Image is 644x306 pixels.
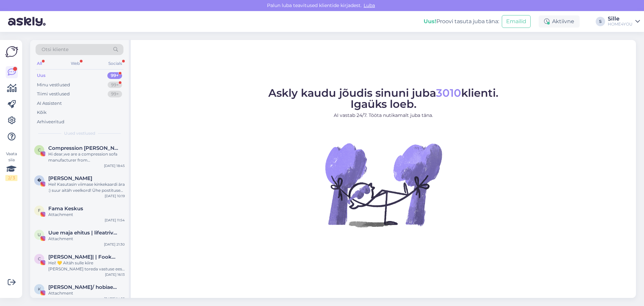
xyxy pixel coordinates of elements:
[608,21,633,27] div: HOME4YOU
[108,82,122,88] div: 99+
[424,17,499,26] div: Proovi tasuta juba täna:
[48,151,125,163] div: Hi dear,we are a compression sofa manufacturer from [GEOGRAPHIC_DATA]After browsing your product,...
[104,163,125,168] div: [DATE] 18:45
[268,86,498,111] span: Askly kaudu jõudis sinuni juba klienti. Igaüks loeb.
[48,236,125,242] div: Attachment
[48,175,92,181] span: 𝐂𝐀𝐑𝐎𝐋𝐘𝐍 𝐏𝐀𝐉𝐔𝐋𝐀
[38,208,41,213] span: F
[37,119,64,125] div: Arhiveeritud
[48,206,83,212] span: Fama Keskus
[48,230,118,236] span: Uue maja ehitus | lifeatriverside
[107,72,122,79] div: 99+
[48,284,118,290] span: Kairet Pintman/ hobiaednik🌺
[104,296,125,301] div: [DATE] 14:55
[5,45,18,58] img: Askly Logo
[37,100,62,107] div: AI Assistent
[37,91,70,97] div: Tiimi vestlused
[539,15,580,28] div: Aktiivne
[38,256,41,261] span: C
[37,178,41,183] span: �
[64,130,95,136] span: Uued vestlused
[48,181,125,193] div: Hei! Kasutasin viimase kinkekaardi ära :) suur aitäh veelkord! Ühe postituse teen veel sellele li...
[323,124,444,245] img: No Chat active
[37,82,70,88] div: Minu vestlused
[48,290,125,296] div: Attachment
[36,59,43,68] div: All
[105,272,125,277] div: [DATE] 16:13
[38,147,41,152] span: C
[608,16,633,21] div: Sille
[38,287,41,292] span: K
[502,15,531,28] button: Emailid
[608,16,640,27] a: SilleHOME4YOU
[5,175,17,181] div: 2 / 3
[5,151,17,181] div: Vaata siia
[69,59,81,68] div: Web
[104,242,125,247] div: [DATE] 21:30
[436,86,461,99] span: 3010
[48,145,118,151] span: Compression Sofa Tanzuo
[48,254,118,260] span: Cätlin Lage| | Fookuse & tegevuste mentor
[108,91,122,97] div: 99+
[424,18,436,25] b: Uus!
[48,260,125,272] div: Hei! 💛 Aitäh sulle kiire [PERSON_NAME] toreda vastuse eest :) Panen igatahes pöidlad pihku, et eh...
[37,72,46,79] div: Uus
[48,212,125,218] div: Attachment
[37,109,47,116] div: Kõik
[105,193,125,199] div: [DATE] 10:19
[42,46,68,53] span: Otsi kliente
[107,59,123,68] div: Socials
[596,17,605,26] div: S
[362,2,377,8] span: Luba
[105,218,125,223] div: [DATE] 11:54
[38,232,41,237] span: U
[268,112,498,119] p: AI vastab 24/7. Tööta nutikamalt juba täna.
